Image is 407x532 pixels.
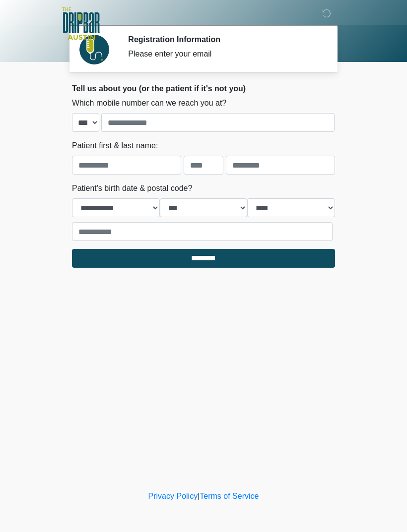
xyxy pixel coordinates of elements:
[62,7,100,40] img: The DRIPBaR - Austin The Domain Logo
[72,182,192,194] label: Patient's birth date & postal code?
[148,492,198,500] a: Privacy Policy
[200,492,259,500] a: Terms of Service
[128,48,320,60] div: Please enter your email
[72,140,158,152] label: Patient first & last name:
[79,35,109,64] img: Agent Avatar
[198,492,200,500] a: |
[72,84,335,93] h2: Tell us about you (or the patient if it's not you)
[72,97,226,109] label: Which mobile number can we reach you at?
